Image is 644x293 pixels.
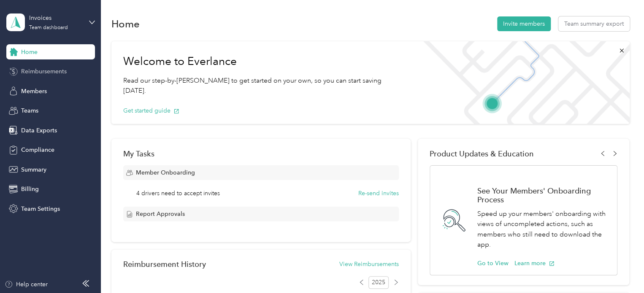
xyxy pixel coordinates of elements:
[111,19,140,28] h1: Home
[597,246,644,293] iframe: Everlance-gr Chat Button Frame
[21,126,57,135] span: Data Exports
[21,204,60,213] span: Team Settings
[21,145,54,154] span: Compliance
[339,260,399,269] button: View Reimbursements
[558,16,630,31] button: Team summary export
[123,149,399,158] div: My Tasks
[136,189,220,198] span: 4 drivers need to accept invites
[514,259,555,268] button: Learn more
[5,280,48,289] button: Help center
[21,67,67,76] span: Reimbursements
[123,260,206,269] h2: Reimbursement History
[430,149,534,158] span: Product Updates & Education
[497,16,551,31] button: Invite members
[21,106,38,115] span: Teams
[477,186,608,204] h1: See Your Members' Onboarding Process
[21,165,46,174] span: Summary
[123,75,403,96] p: Read our step-by-[PERSON_NAME] to get started on your own, so you can start saving [DATE].
[29,25,68,30] div: Team dashboard
[477,259,509,268] button: Go to View
[136,210,185,218] span: Report Approvals
[415,41,629,124] img: Welcome to everlance
[21,87,47,96] span: Members
[123,55,403,68] h1: Welcome to Everlance
[477,209,608,250] p: Speed up your members' onboarding with views of uncompleted actions, such as members who still ne...
[21,48,38,56] span: Home
[123,106,179,115] button: Get started guide
[358,189,399,198] button: Re-send invites
[29,13,82,22] div: Invoices
[368,276,389,289] span: 2025
[136,168,195,177] span: Member Onboarding
[21,185,39,194] span: Billing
